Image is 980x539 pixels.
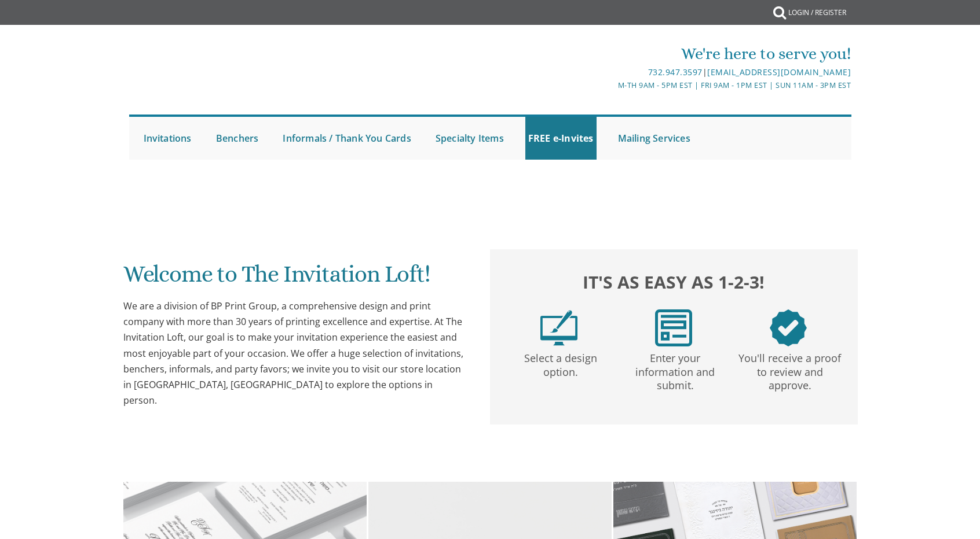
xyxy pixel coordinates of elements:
p: Select a design option. [506,346,616,379]
a: Informals / Thank You Cards [280,117,414,160]
img: step1.png [540,309,577,346]
div: M-Th 9am - 5pm EST | Fri 9am - 1pm EST | Sun 11am - 3pm EST [370,79,851,91]
a: Mailing Services [615,117,693,160]
div: | [370,65,851,79]
div: We're here to serve you! [370,42,851,65]
a: Specialty Items [433,117,507,160]
a: 732.947.3597 [648,67,703,77]
a: FREE e-Invites [525,117,597,160]
h1: Welcome to The Invitation Loft! [123,261,467,296]
h2: It's as easy as 1-2-3! [502,269,846,295]
a: Benchers [213,117,262,160]
p: Enter your information and submit. [620,346,730,393]
a: Invitations [141,117,195,160]
img: step2.png [655,309,692,346]
p: You'll receive a proof to review and approve. [735,346,845,393]
img: step3.png [770,309,807,346]
a: [EMAIL_ADDRESS][DOMAIN_NAME] [707,67,851,77]
div: We are a division of BP Print Group, a comprehensive design and print company with more than 30 y... [123,298,467,408]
